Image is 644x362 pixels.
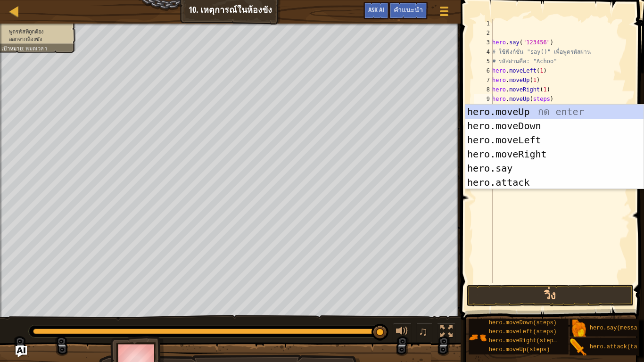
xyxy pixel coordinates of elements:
div: 1 [474,19,493,28]
li: พูดรหัสที่ถูกต้อง [1,28,70,35]
img: portrait.png [570,320,587,337]
div: 6 [474,66,493,75]
span: : [23,45,25,51]
button: แสดงเมนูเกมส์ [432,2,456,24]
div: 3 [474,38,493,47]
button: วิ่ง [467,285,634,306]
button: สลับเป็นเต็มจอ [437,323,456,342]
div: 8 [474,85,493,94]
span: hero.moveLeft(steps) [489,329,557,335]
div: 7 [474,75,493,85]
div: 9 [474,94,493,104]
button: ♫ [416,323,432,342]
span: hero.moveUp(steps) [489,346,550,353]
img: portrait.png [570,338,587,356]
li: ออกจากห้องขัง [1,35,70,43]
div: 4 [474,47,493,57]
span: หมดเวลา [25,45,47,51]
span: คำแนะนำ [394,5,423,14]
button: ปรับระดับเสียง [393,323,412,342]
img: portrait.png [469,329,487,346]
span: hero.moveDown(steps) [489,320,557,326]
button: Ask AI [16,346,27,357]
div: 5 [474,57,493,66]
div: 2 [474,28,493,38]
span: ♫ [418,324,428,338]
span: ออกจากห้องขัง [9,36,42,42]
span: เป้าหมาย [1,45,23,51]
div: 10 [474,104,493,113]
span: hero.moveRight(steps) [489,337,560,344]
button: Ask AI [363,2,389,19]
span: Ask AI [368,5,384,14]
span: พูดรหัสที่ถูกต้อง [9,28,44,34]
